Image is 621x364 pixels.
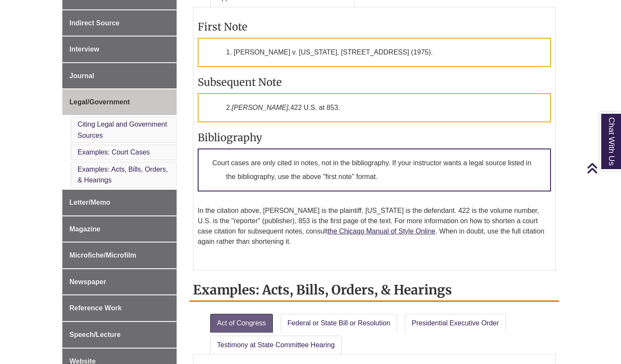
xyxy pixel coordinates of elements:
a: Speech/Lecture [62,322,177,348]
a: Indirect Source [62,10,177,36]
span: Magazine [70,225,101,233]
a: Federal or State Bill or Resolution [281,314,397,333]
span: Speech/Lecture [70,331,121,338]
a: Interview [62,36,177,62]
h3: First Note [198,20,551,33]
a: Presidential Executive Order [405,314,506,333]
span: Reference Work [70,304,122,312]
a: the Chicago Manual of Style Online [327,227,435,235]
h3: Bibliography [198,131,551,144]
em: [PERSON_NAME], [232,104,290,111]
a: Journal [62,63,177,89]
a: Legal/Government [62,89,177,115]
a: Citing Legal and Government Sources [78,121,167,139]
p: 2. 422 U.S. at 853. [198,93,551,122]
span: Legal/Government [70,98,130,106]
a: Examples: Court Cases [78,149,150,156]
span: Indirect Source [70,19,119,27]
a: Back to Top [587,162,619,174]
a: Letter/Memo [62,190,177,215]
p: 1. [PERSON_NAME] v. [US_STATE], [STREET_ADDRESS] (1975). [198,38,551,67]
h2: Examples: Acts, Bills, Orders, & Hearings [190,279,559,302]
span: Interview [70,45,99,53]
a: Newspaper [62,269,177,295]
a: Act of Congress [210,314,273,333]
span: Letter/Memo [70,199,110,206]
p: Court cases are only cited in notes, not in the bibliography. If your instructor wants a legal so... [198,149,551,191]
span: Microfiche/Microfilm [70,252,137,259]
h3: Subsequent Note [198,76,551,89]
a: Microfiche/Microfilm [62,243,177,268]
a: Testimony at State Committee Hearing [210,336,342,355]
span: Journal [70,72,95,79]
p: In the citation above, [PERSON_NAME] is the plaintiff, [US_STATE] is the defendant. 422 is the vo... [198,206,551,247]
a: Reference Work [62,295,177,321]
span: Newspaper [70,278,106,285]
a: Magazine [62,216,177,242]
a: Examples: Acts, Bills, Orders, & Hearings [78,166,168,184]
